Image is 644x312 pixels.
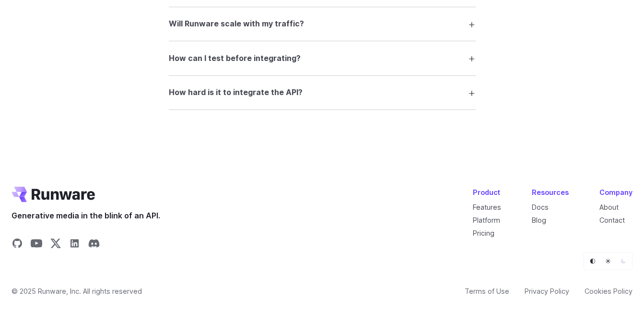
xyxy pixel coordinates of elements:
[465,286,509,297] a: Terms of Use
[532,187,569,198] div: Resources
[473,229,494,237] a: Pricing
[169,84,476,102] summary: How hard is it to integrate the API?
[525,286,569,297] a: Privacy Policy
[585,286,632,297] a: Cookies Policy
[31,238,42,252] a: Share on YouTube
[617,254,630,268] button: Dark
[532,203,549,211] a: Docs
[473,203,501,211] a: Features
[169,49,476,67] summary: How can I test before integrating?
[69,238,81,252] a: Share on LinkedIn
[12,238,23,252] a: Share on GitHub
[473,216,500,224] a: Platform
[586,254,599,268] button: Default
[599,187,632,198] div: Company
[601,254,615,268] button: Light
[169,52,301,65] h3: How can I test before integrating?
[12,286,142,297] span: © 2025 Runware, Inc. All rights reserved
[88,238,100,252] a: Share on Discord
[169,18,304,30] h3: Will Runware scale with my traffic?
[532,216,546,224] a: Blog
[12,210,160,222] span: Generative media in the blink of an API.
[169,86,303,99] h3: How hard is it to integrate the API?
[50,238,61,252] a: Share on X
[584,252,632,270] ul: Theme selector
[473,187,501,198] div: Product
[599,203,619,211] a: About
[12,187,95,202] a: Go to /
[169,15,476,33] summary: Will Runware scale with my traffic?
[599,216,625,224] a: Contact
